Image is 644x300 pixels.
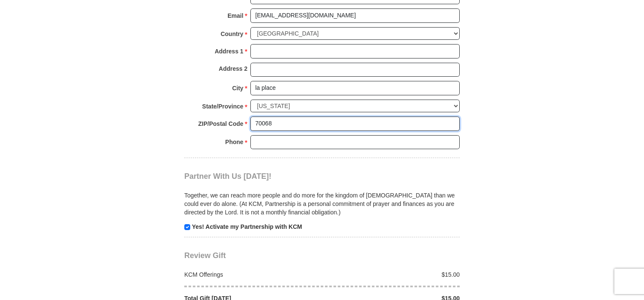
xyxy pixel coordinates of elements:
strong: Yes! Activate my Partnership with KCM [192,223,302,230]
div: $15.00 [322,270,464,279]
strong: Phone [225,136,244,148]
p: Together, we can reach more people and do more for the kingdom of [DEMOGRAPHIC_DATA] than we coul... [184,191,460,217]
strong: State/Province [202,100,243,112]
strong: Address 2 [219,63,247,75]
div: KCM Offerings [180,270,322,279]
strong: Country [221,28,244,40]
span: Review Gift [184,251,226,260]
span: Partner With Us [DATE]! [184,172,272,181]
strong: ZIP/Postal Code [198,118,244,130]
strong: City [232,82,243,94]
strong: Address 1 [215,45,244,57]
strong: Email [228,10,243,22]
